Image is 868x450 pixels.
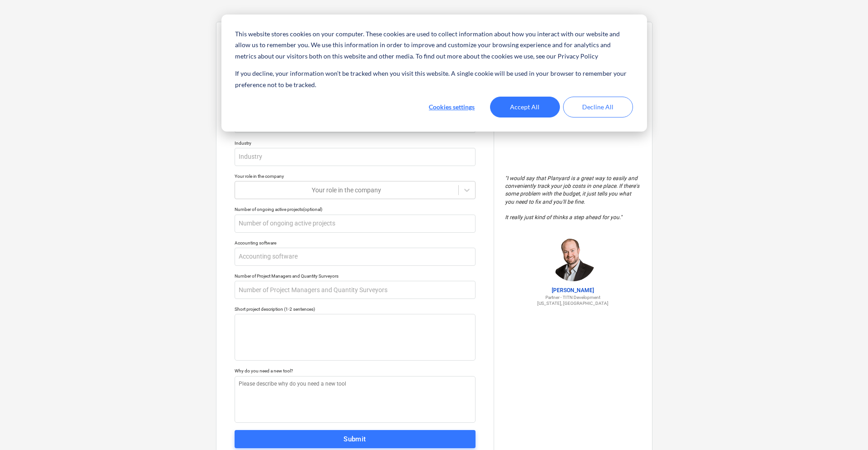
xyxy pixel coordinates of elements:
[235,68,633,90] p: If you decline, your information won’t be tracked when you visit this website. A single cookie wi...
[235,215,476,233] input: Number of ongoing active projects
[235,29,633,62] p: This website stores cookies on your computer. These cookies are used to collect information about...
[235,368,476,374] div: Why do you need a new tool?
[235,173,476,179] div: Your role in the company
[505,175,641,221] p: " I would say that Planyard is a great way to easily and conveniently track your job costs in one...
[235,148,476,166] input: Industry
[235,281,476,299] input: Number of Project Managers and Quantity Surveyors
[490,97,560,117] button: Accept All
[563,97,633,117] button: Decline All
[417,97,487,117] button: Cookies settings
[235,273,476,279] div: Number of Project Managers and Quantity Surveyors
[823,406,868,450] iframe: Chat Widget
[550,236,596,281] img: Jordan Cohen
[221,15,647,132] div: Cookie banner
[505,300,641,306] p: [US_STATE], [GEOGRAPHIC_DATA]
[505,294,641,300] p: Partner - TITN Development
[343,433,366,445] div: Submit
[235,140,476,146] div: Industry
[505,287,641,294] p: [PERSON_NAME]
[235,306,476,312] div: Short project description (1-2 sentences)
[235,206,476,212] div: Number of ongoing active projects (optional)
[235,248,476,266] input: Accounting software
[235,430,476,448] button: Submit
[235,240,476,246] div: Accounting software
